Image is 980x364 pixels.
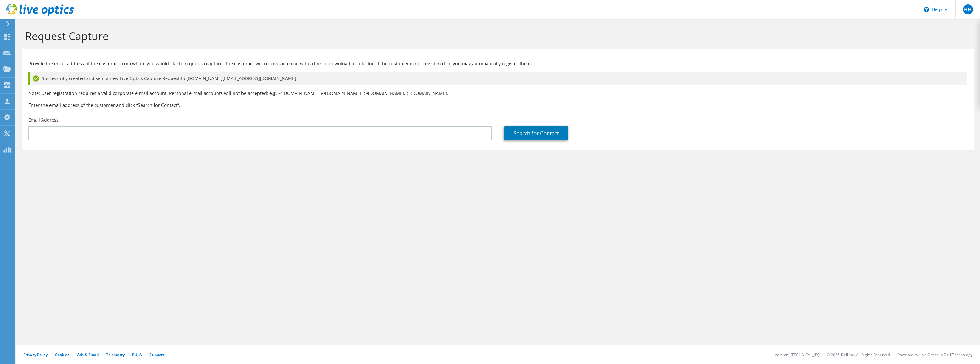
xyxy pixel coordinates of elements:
svg: \n [924,7,929,12]
a: EULA [132,352,142,357]
li: Version: [TECHNICAL_ID] [775,352,819,357]
a: Telemetry [106,352,125,357]
p: Note: User registration requires a valid corporate e-mail account. Personal e-mail accounts will ... [28,90,967,97]
h1: Request Capture [25,29,967,43]
a: Ads & Email [77,352,99,357]
span: HH [963,4,973,14]
a: Support [149,352,164,357]
a: Cookies [55,352,70,357]
p: Provide the email address of the customer from whom you would like to request a capture. The cust... [28,60,967,67]
h3: Enter the email address of the customer and click “Search for Contact”. [28,101,967,108]
a: Search for Contact [504,126,568,140]
li: © 2025 Dell Inc. All Rights Reserved [827,352,890,357]
li: Powered by Live Optics, a Dell Technology [898,352,972,357]
span: Successfully created and sent a new Live Optics Capture Request to [DOMAIN_NAME][EMAIL_ADDRESS][D... [42,75,296,82]
a: Privacy Policy [23,352,48,357]
label: Email Address [28,117,59,123]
